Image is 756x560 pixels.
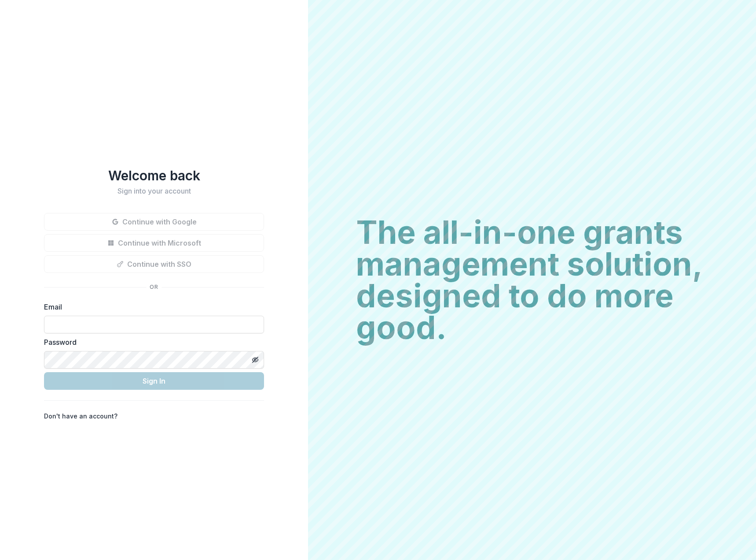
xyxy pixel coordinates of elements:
label: Email [44,302,259,312]
h1: Welcome back [44,168,264,183]
button: Continue with Google [44,213,264,231]
p: Don't have an account? [44,411,117,421]
button: Toggle password visibility [248,353,262,367]
button: Continue with SSO [44,255,264,273]
h2: Sign into your account [44,187,264,195]
label: Password [44,337,259,347]
button: Sign In [44,372,264,390]
button: Continue with Microsoft [44,234,264,252]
